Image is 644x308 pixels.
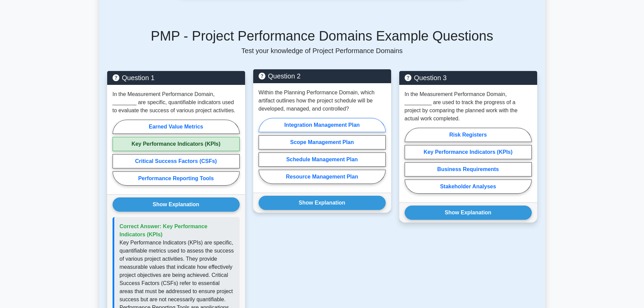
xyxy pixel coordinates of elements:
label: Earned Value Metrics [113,120,240,134]
button: Show Explanation [259,196,386,210]
button: Show Explanation [405,206,532,220]
label: Resource Management Plan [259,170,386,184]
p: Test your knowledge of Project Performance Domains [107,47,537,55]
label: Performance Reporting Tools [113,171,240,186]
label: Critical Success Factors (CSFs) [113,154,240,168]
label: Key Performance Indicators (KPIs) [405,145,532,159]
p: In the Measurement Performance Domain, ________ are specific, quantifiable indicators used to eva... [113,90,240,115]
span: Correct Answer: Key Performance Indicators (KPIs) [120,223,208,237]
label: Schedule Management Plan [259,152,386,167]
label: Key Performance Indicators (KPIs) [113,137,240,151]
h5: Question 3 [405,74,532,82]
h5: PMP - Project Performance Domains Example Questions [107,28,537,44]
label: Risk Registers [405,128,532,142]
label: Integration Management Plan [259,118,386,132]
button: Show Explanation [113,197,240,212]
p: Within the Planning Performance Domain, which artifact outlines how the project schedule will be ... [259,89,386,113]
label: Business Requirements [405,162,532,176]
p: In the Measurement Performance Domain, _________ are used to track the progress of a project by c... [405,90,532,123]
h5: Question 2 [259,72,386,80]
label: Stakeholder Analyses [405,180,532,194]
h5: Question 1 [113,74,240,82]
label: Scope Management Plan [259,135,386,149]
